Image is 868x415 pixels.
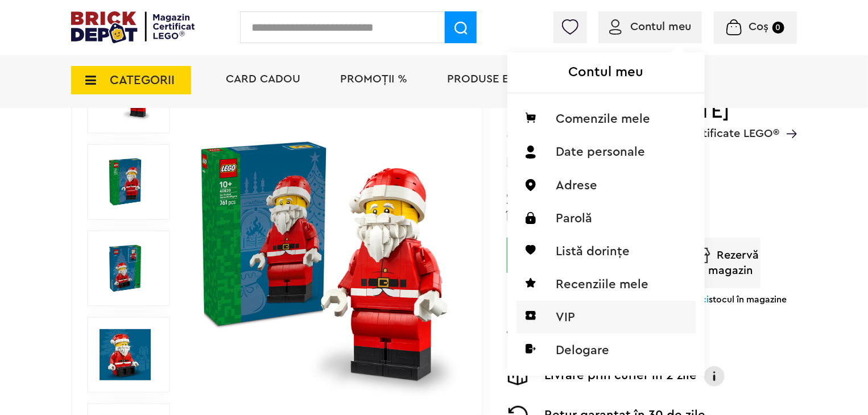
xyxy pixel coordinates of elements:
img: Minifigurină Moș Crăciun supradimensionată [100,156,151,208]
div: În stoc [507,211,797,223]
p: Livrare prin curier în 2 zile [545,366,697,387]
img: Minifigurină Moș Crăciun supradimensionată [195,138,457,400]
button: Adaugă în coș [507,238,635,273]
img: Livrare [507,366,530,385]
h1: Contul meu [507,52,705,93]
a: Card Cadou [226,73,300,85]
p: Verifică stocul în magazine [662,294,787,305]
a: PROMOȚII % [340,73,407,85]
span: CATEGORII [110,74,175,86]
span: Coș [749,21,769,32]
img: Info livrare prin curier [703,366,726,387]
span: Lasă o recenzie [507,153,588,169]
small: 0 [772,22,784,34]
span: Contul meu [630,21,691,32]
a: Contul meu [609,21,691,32]
a: Magazine Certificate LEGO® [779,113,797,125]
button: Rezervă în magazin [688,238,761,288]
span: Magazine Certificate LEGO® [631,113,779,139]
a: Produse exclusive [447,73,560,85]
img: Seturi Lego Minifigurină Moș Crăciun supradimensionată [100,329,151,380]
img: Puncte VIP [507,326,530,345]
h2: 294.99Lei [507,188,797,209]
img: Minifigurină Moș Crăciun supradimensionată LEGO 40820 [100,243,151,294]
